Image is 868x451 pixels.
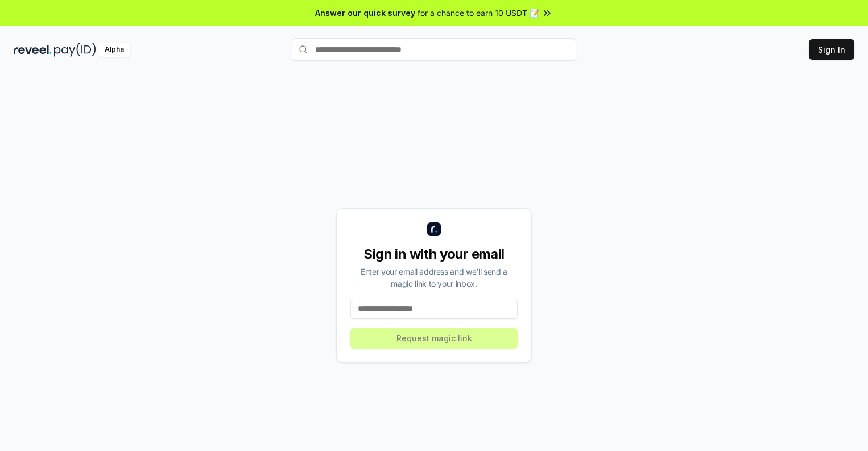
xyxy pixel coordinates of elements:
[54,43,96,57] img: pay_id
[315,7,415,19] span: Answer our quick survey
[98,43,130,57] div: Alpha
[350,245,518,263] div: Sign in with your email
[427,222,441,236] img: logo_small
[14,43,52,57] img: reveel_dark
[350,266,518,289] div: Enter your email address and we’ll send a magic link to your inbox.
[418,7,539,19] span: for a chance to earn 10 USDT 📝
[809,39,854,60] button: Sign In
